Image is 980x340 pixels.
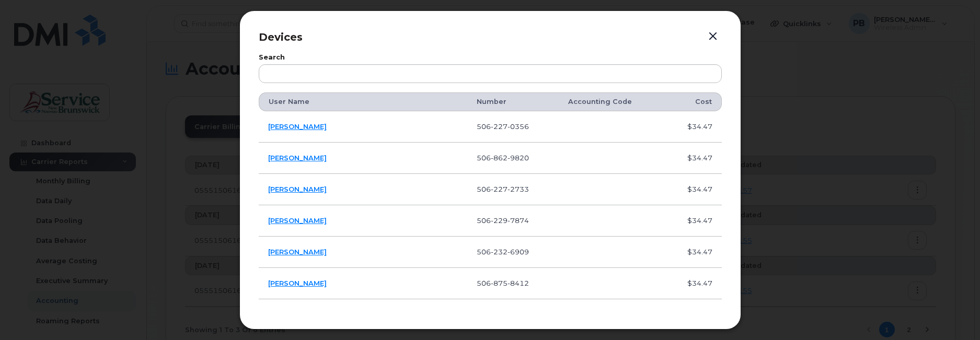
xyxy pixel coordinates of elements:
[477,248,529,256] span: 506
[268,185,327,193] a: [PERSON_NAME]
[268,216,327,225] a: [PERSON_NAME]
[477,154,529,162] span: 506
[665,268,721,299] td: $34.47
[665,143,721,174] td: $34.47
[491,216,508,225] span: 229
[477,216,529,225] span: 506
[477,185,529,193] span: 506
[665,237,721,268] td: $34.47
[508,279,529,287] span: 8412
[491,185,508,193] span: 227
[665,174,721,205] td: $34.47
[665,299,721,331] td: $34.47
[665,205,721,237] td: $34.47
[508,154,529,162] span: 9820
[268,248,327,256] a: [PERSON_NAME]
[508,248,529,256] span: 6909
[268,154,327,162] a: [PERSON_NAME]
[491,154,508,162] span: 862
[508,185,529,193] span: 2733
[508,216,529,225] span: 7874
[477,279,529,287] span: 506
[491,279,508,287] span: 875
[491,248,508,256] span: 232
[268,279,327,287] a: [PERSON_NAME]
